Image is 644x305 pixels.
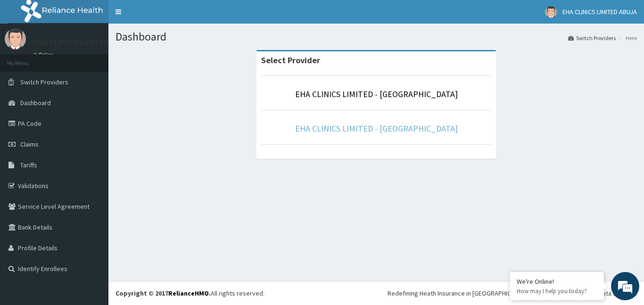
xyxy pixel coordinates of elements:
span: Claims [20,140,39,148]
div: Redefining Heath Insurance in [GEOGRAPHIC_DATA] using Telemedicine and Data Science! [388,289,637,298]
footer: All rights reserved. [108,281,644,305]
p: EHA CLINICS LIMITED ABUJA [33,38,135,47]
span: Switch Providers [20,78,68,86]
a: Switch Providers [568,34,616,42]
span: Dashboard [20,99,51,107]
strong: Copyright © 2017 . [116,289,211,297]
strong: Select Provider [261,55,320,66]
h1: Dashboard [116,31,637,43]
div: We're Online! [517,277,597,286]
a: EHA CLINICS LIMITED - [GEOGRAPHIC_DATA] [295,89,458,99]
p: How may I help you today? [517,287,597,295]
img: User Image [5,28,26,49]
img: User Image [545,6,557,18]
li: Here [617,34,637,42]
a: EHA CLINICS LIMITED - [GEOGRAPHIC_DATA] [295,123,458,134]
span: EHA CLINICS LIMITED ABUJA [562,8,637,16]
a: Online [33,51,56,58]
span: Tariffs [20,161,37,169]
a: RelianceHMO [168,289,209,297]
